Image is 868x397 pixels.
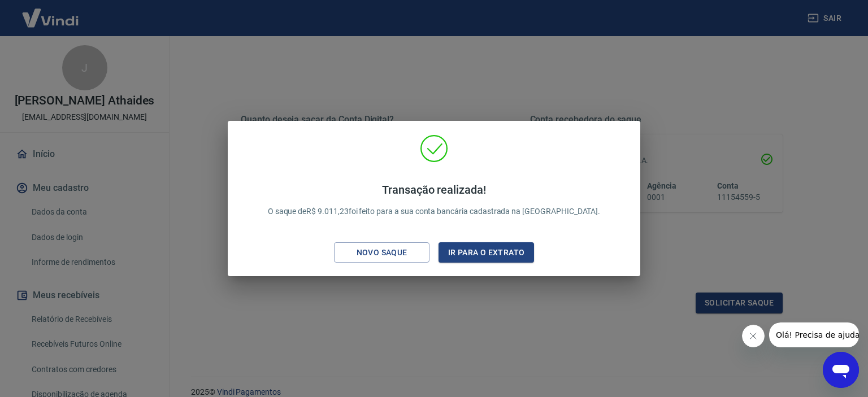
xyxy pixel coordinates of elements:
[268,183,601,197] h4: Transação realizada!
[334,242,429,263] button: Novo saque
[742,325,765,347] iframe: Fechar mensagem
[769,322,859,347] iframe: Mensagem da empresa
[343,246,421,260] div: Novo saque
[823,352,859,388] iframe: Botão para abrir a janela de mensagens
[7,8,95,17] span: Olá! Precisa de ajuda?
[439,242,534,263] button: Ir para o extrato
[268,183,601,217] p: O saque de R$ 9.011,23 foi feito para a sua conta bancária cadastrada na [GEOGRAPHIC_DATA].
